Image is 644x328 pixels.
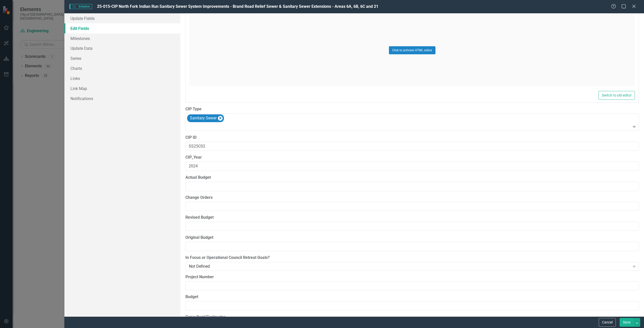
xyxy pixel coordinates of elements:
label: Change Orders [185,195,639,201]
button: Cancel [599,318,616,327]
a: Link Map [64,83,180,93]
a: Milestones [64,33,180,43]
a: Update Data [64,43,180,53]
a: Links [64,73,180,83]
a: Edit Fields [64,23,180,33]
label: Consultant/Contractor [185,314,639,320]
div: Not Defined [189,263,630,269]
button: Switch to old editor [598,91,635,100]
label: Actual Budget [185,175,639,180]
a: Series [64,53,180,63]
a: Charts [64,63,180,73]
label: Original Budget [185,235,639,241]
a: Update Fields [64,13,180,23]
div: Sanitary Sewer [188,115,217,122]
label: CIP ID [185,135,639,140]
label: Budget [185,294,639,300]
label: CIP Type [185,106,639,112]
label: In Focus or Operational Council Retreat Goals? [185,255,639,261]
a: Notifications [64,93,180,104]
span: Initiative [69,4,92,9]
label: Revised Budget [185,215,639,220]
label: Project Number [185,274,639,280]
label: CIP_Year [185,155,639,160]
button: Save [620,318,634,327]
div: Remove Sanitary Sewer [218,116,223,121]
span: 25-015-CIP North Fork Indian Run Sanitary Sewer System Improvements - Brand Road Relief Sewer & S... [97,4,378,9]
button: Click to activate HTML editor [389,46,435,54]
